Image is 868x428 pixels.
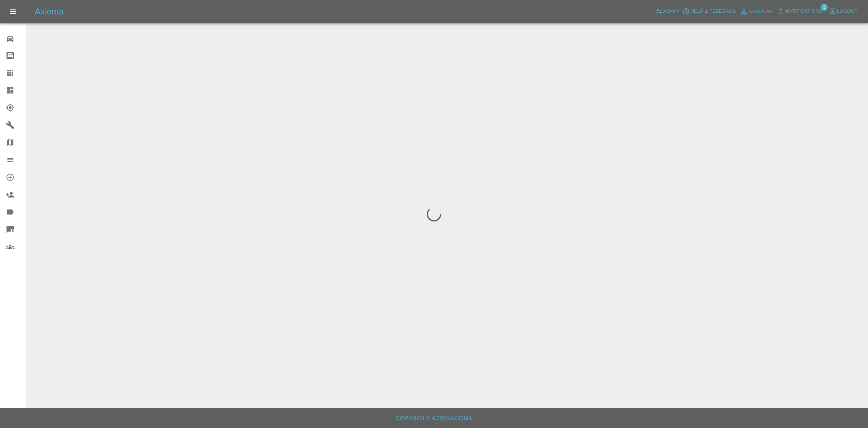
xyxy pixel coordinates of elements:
span: Account [749,8,773,16]
button: Help & Feedback [681,6,737,17]
span: Help & Feedback [690,7,736,16]
span: Notifications [785,7,822,16]
h6: Copyright © 2025 Axioma [6,414,862,424]
h5: Axioma [35,6,64,17]
a: Admin [654,6,681,17]
button: Notifications [775,6,824,17]
span: 3 [821,4,828,11]
span: Admin [663,7,679,16]
button: Open drawer [4,3,22,20]
span: Logout [837,7,858,16]
button: Logout [827,6,859,17]
a: Account [738,6,775,17]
